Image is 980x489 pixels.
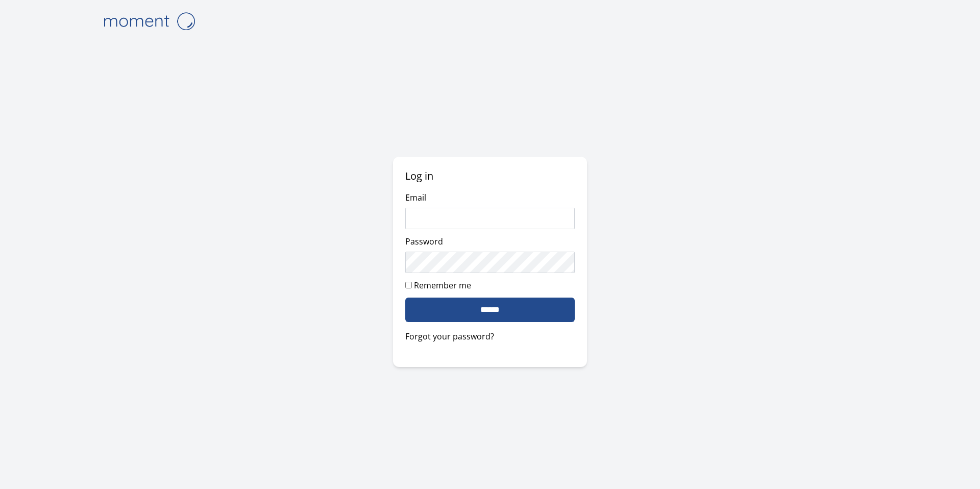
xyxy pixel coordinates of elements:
label: Password [405,236,443,247]
label: Email [405,192,426,203]
h2: Log in [405,169,575,183]
label: Remember me [414,280,471,291]
img: logo-4e3dc11c47720685a147b03b5a06dd966a58ff35d612b21f08c02c0306f2b779.png [98,8,200,34]
a: Forgot your password? [405,330,575,343]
